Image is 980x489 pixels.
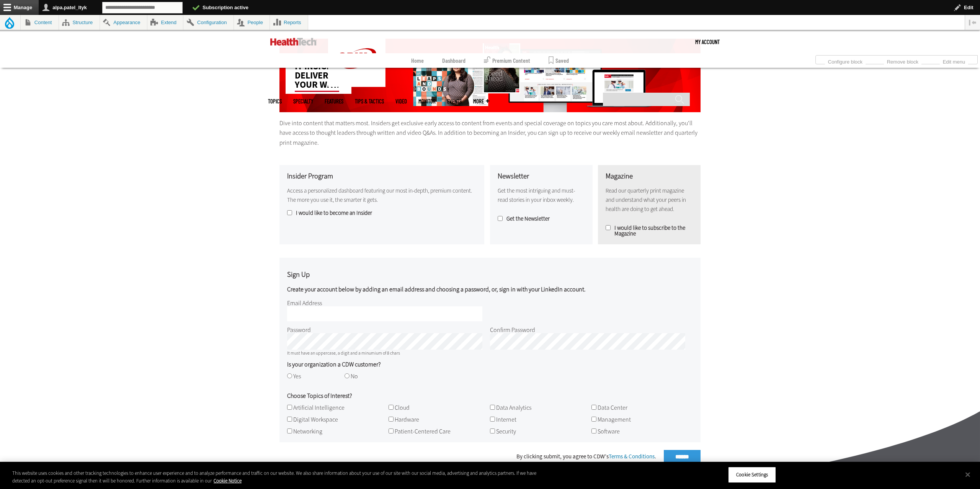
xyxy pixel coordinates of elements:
[234,15,270,30] a: People
[498,186,585,204] p: Get the most intriguing and must-read stories in your inbox weekly.
[287,299,322,307] label: Email Address
[183,15,233,30] a: Configuration
[411,53,424,68] a: Home
[270,38,317,46] img: Home
[598,404,627,412] label: Data Center
[496,415,516,424] label: Internet
[395,427,451,435] label: Patient-Centered Care
[293,98,313,104] span: Specialty
[418,98,436,104] a: MonITor
[328,81,385,89] a: CDW
[100,15,147,30] a: Appearance
[293,404,345,412] label: Artificial Intelligence
[498,216,585,222] label: Get the Newsletter
[965,15,980,30] button: Vertical orientation
[695,30,720,53] a: My Account
[825,57,866,65] a: Configure block
[59,15,100,30] a: Structure
[598,415,631,424] label: Management
[728,467,776,483] button: Cookie Settings
[287,210,477,216] label: I would like to become an Insider
[287,285,586,294] p: Create your account below by adding an email address and choosing a password, or, sign in with yo...
[606,225,693,237] label: I would like to subscribe to the Magazine
[473,98,489,104] span: More
[498,173,585,180] h3: Newsletter
[21,15,59,30] a: Content
[395,404,410,412] label: Cloud
[287,186,477,204] p: Access a personalized dashboard featuring our most in-depth, premium content. The more you use it...
[287,361,381,368] span: Is your organization a CDW customer?
[287,350,400,356] span: It must have an uppercase, a digit and a minumium of 8 chars
[287,393,352,399] span: Choose Topics of Interest?
[395,415,419,424] label: Hardware
[287,173,477,180] h3: Insider Program
[549,53,569,68] a: Saved
[293,415,338,424] label: Digital Workspace
[279,118,701,148] p: Dive into content that matters most. Insiders get exclusive early access to content from events a...
[147,15,183,30] a: Extend
[496,427,516,435] label: Security
[270,15,308,30] a: Reports
[884,57,921,65] a: Remove block
[355,98,384,104] a: Tips & Tactics
[606,173,693,180] h3: Magazine
[293,427,322,435] label: Networking
[287,326,311,334] label: Password
[12,469,539,484] div: This website uses cookies and other tracking technologies to enhance user experience and to analy...
[351,372,358,380] label: No
[287,271,586,278] h3: Sign Up
[516,454,656,460] div: By clicking submit, you agree to CDW’s .
[214,478,242,484] a: More information about your privacy
[325,98,343,104] a: Features
[484,53,530,68] a: Premium Content
[609,453,655,460] a: Terms & Conditions
[442,53,465,68] a: Dashboard
[940,57,968,65] a: Edit menu
[598,427,620,435] label: Software
[447,98,462,104] a: Events
[959,466,976,483] button: Close
[268,98,282,104] span: Topics
[328,30,385,87] img: Home
[695,30,720,53] div: User menu
[606,186,693,214] p: Read our quarterly print magazine and understand what your peers in health are doing to get ahead.
[490,326,535,334] label: Confirm Password
[496,404,531,412] label: Data Analytics
[395,98,407,104] a: Video
[293,372,301,380] label: Yes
